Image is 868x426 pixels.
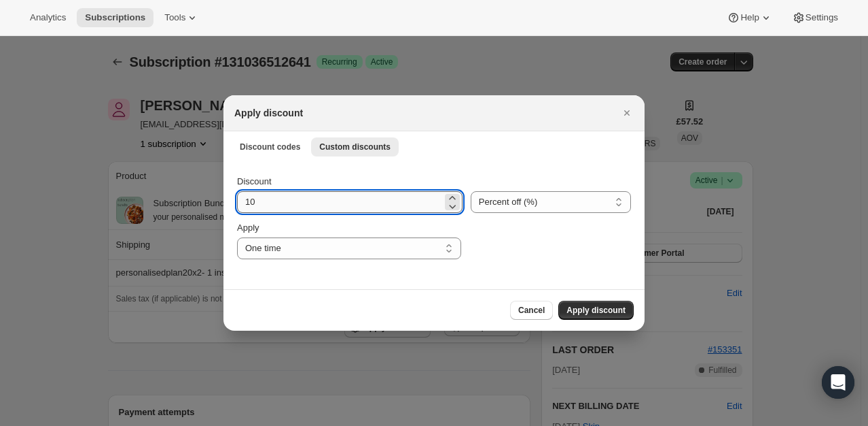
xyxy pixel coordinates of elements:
[156,8,207,27] button: Tools
[822,366,854,399] div: Open Intercom Messenger
[617,103,636,122] button: Close
[232,137,308,157] button: Discount codes
[311,137,399,157] button: Custom discounts
[719,8,780,27] button: Help
[234,106,303,120] h2: Apply discount
[30,12,66,23] span: Analytics
[237,223,259,233] span: Apply
[518,305,545,316] span: Cancel
[22,8,74,27] button: Analytics
[740,12,759,23] span: Help
[558,301,634,320] button: Apply discount
[566,305,626,316] span: Apply discount
[223,161,645,289] div: Custom discounts
[164,12,185,23] span: Tools
[510,301,553,320] button: Cancel
[319,142,391,152] span: Custom discounts
[240,142,300,152] span: Discount codes
[77,8,153,27] button: Subscriptions
[85,12,145,23] span: Subscriptions
[806,12,838,23] span: Settings
[784,8,846,27] button: Settings
[237,176,272,186] span: Discount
